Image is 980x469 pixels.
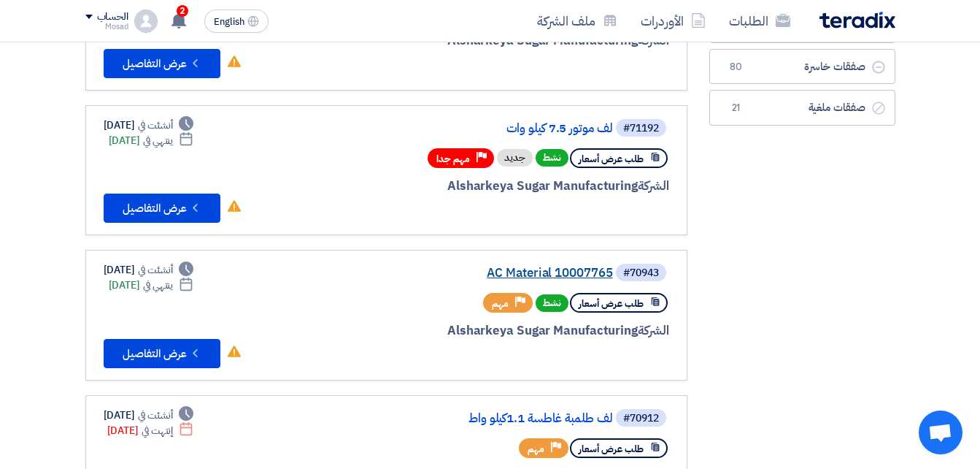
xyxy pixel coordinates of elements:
[436,152,470,166] span: مهم جدا
[143,278,173,293] span: ينتهي في
[214,17,244,27] span: English
[536,294,568,312] span: نشط
[104,194,220,223] button: عرض التفاصيل
[623,123,659,134] div: #71192
[579,152,644,166] span: طلب عرض أسعار
[318,177,669,196] div: Alsharkeya Sugar Manufacturing
[321,122,613,135] a: لف موتور 7.5 كيلو وات
[204,9,269,33] button: English
[819,12,895,28] img: Teradix logo
[492,297,509,310] span: مهم
[318,321,669,340] div: Alsharkeya Sugar Manufacturing
[629,4,717,38] a: الأوردرات
[109,133,194,148] div: [DATE]
[104,262,194,278] div: [DATE]
[107,423,194,438] div: [DATE]
[623,268,659,278] div: #70943
[525,4,629,38] a: ملف الشركة
[177,5,188,17] span: 2
[138,262,173,278] span: أنشئت في
[138,408,173,423] span: أنشئت في
[321,267,613,280] a: AC Material 10007765
[109,278,194,293] div: [DATE]
[104,118,194,133] div: [DATE]
[717,4,802,38] a: الطلبات
[623,413,659,424] div: #70912
[528,442,544,456] span: مهم
[638,321,669,340] span: الشركة
[138,118,173,133] span: أنشئت في
[579,442,644,456] span: طلب عرض أسعار
[709,90,895,126] a: صفقات ملغية21
[85,23,128,31] div: Mosad
[321,412,613,425] a: لف طلمبة غاطسة 1.1كيلو واط
[97,11,128,23] div: الحساب
[728,101,745,115] span: 21
[728,60,745,75] span: 80
[709,49,895,85] a: صفقات خاسرة80
[919,411,962,454] a: Open chat
[497,149,533,167] div: جديد
[142,423,173,438] span: إنتهت في
[104,339,220,368] button: عرض التفاصيل
[143,133,173,148] span: ينتهي في
[638,177,669,195] span: الشركة
[134,9,158,33] img: profile_test.png
[104,408,194,423] div: [DATE]
[579,297,644,310] span: طلب عرض أسعار
[536,149,568,167] span: نشط
[104,49,220,78] button: عرض التفاصيل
